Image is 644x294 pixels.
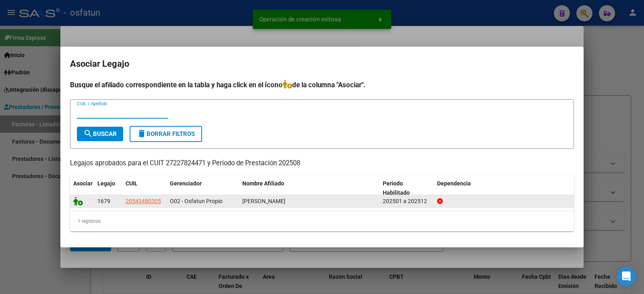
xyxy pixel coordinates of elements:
[137,130,195,138] span: Borrar Filtros
[242,180,284,187] span: Nombre Afiliado
[83,129,93,138] mat-icon: search
[70,158,574,169] p: Legajos aprobados para el CUIT 27227824471 y Período de Prestación 202508
[437,180,471,187] span: Dependencia
[70,175,94,201] datatable-header-cell: Asociar
[70,80,574,90] h4: Busque el afiliado correspondiente en la tabla y haga click en el ícono de la columna "Asociar".
[126,180,138,187] span: CUIL
[94,175,122,201] datatable-header-cell: Legajo
[170,180,202,187] span: Gerenciador
[617,267,636,286] div: Open Intercom Messenger
[242,198,285,204] span: GURECKI ALEXANDER ARIEL
[170,198,223,204] span: O02 - Osfatun Propio
[70,211,574,231] div: 1 registros
[73,180,93,187] span: Asociar
[122,175,167,201] datatable-header-cell: CUIL
[434,175,574,201] datatable-header-cell: Dependencia
[126,198,161,204] span: 20543480305
[239,175,380,201] datatable-header-cell: Nombre Afiliado
[97,198,110,204] span: 1679
[83,130,117,138] span: Buscar
[380,175,434,201] datatable-header-cell: Periodo Habilitado
[97,180,115,187] span: Legajo
[383,180,410,196] span: Periodo Habilitado
[130,126,202,142] button: Borrar Filtros
[167,175,239,201] datatable-header-cell: Gerenciador
[77,127,123,141] button: Buscar
[137,129,147,138] mat-icon: delete
[70,56,574,72] h2: Asociar Legajo
[383,197,431,206] div: 202501 a 202512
